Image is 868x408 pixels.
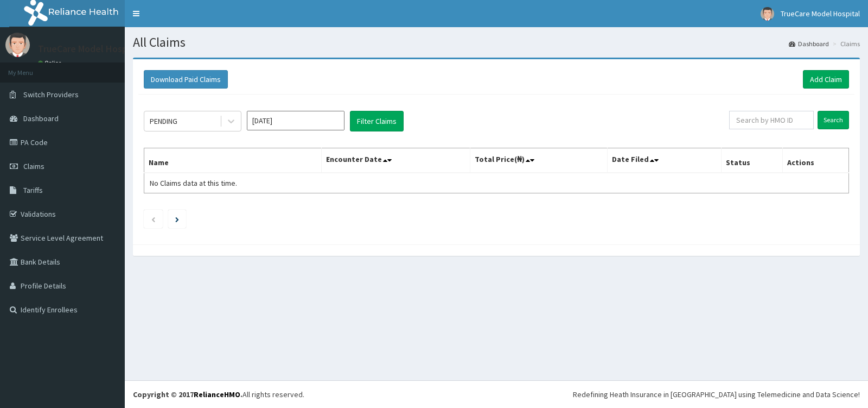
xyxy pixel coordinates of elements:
a: Next page [175,214,179,224]
th: Encounter Date [322,148,470,173]
span: Claims [23,161,44,171]
span: Tariffs [23,185,43,195]
li: Claims [830,39,860,48]
a: Dashboard [789,39,829,48]
a: Add Claim [803,70,849,89]
th: Name [144,148,322,173]
button: Filter Claims [350,111,404,131]
div: Redefining Heath Insurance in [GEOGRAPHIC_DATA] using Telemedicine and Data Science! [573,389,860,400]
p: TrueCare Model Hospital [38,44,142,54]
a: Previous page [151,214,156,224]
div: PENDING [150,116,177,127]
th: Status [721,148,782,173]
span: No Claims data at this time. [150,178,237,188]
input: Search by HMO ID [729,111,814,129]
span: Dashboard [23,114,59,123]
span: Switch Providers [23,90,79,99]
th: Date Filed [608,148,722,173]
span: TrueCare Model Hospital [781,9,860,18]
a: RelianceHMO [194,390,240,399]
input: Select Month and Year [247,111,344,130]
img: User Image [5,33,30,57]
th: Total Price(₦) [470,148,607,173]
strong: Copyright © 2017 . [133,390,242,399]
footer: All rights reserved. [125,380,868,408]
h1: All Claims [133,35,860,49]
button: Download Paid Claims [144,70,228,89]
a: Online [38,59,64,67]
input: Search [818,111,849,129]
img: User Image [761,7,774,21]
th: Actions [782,148,848,173]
